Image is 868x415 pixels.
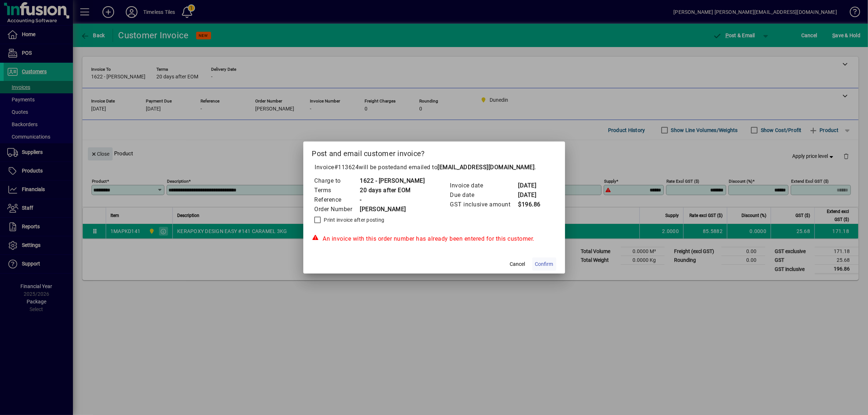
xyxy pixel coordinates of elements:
[360,176,425,186] td: 1622 - [PERSON_NAME]
[314,186,360,195] td: Terms
[506,257,529,271] button: Cancel
[314,195,360,205] td: Reference
[312,163,556,172] p: Invoice will be posted .
[450,200,518,209] td: GST inclusive amount
[312,234,556,243] div: An invoice with this order number has already been entered for this customer.
[397,164,535,171] span: and emailed to
[535,260,553,268] span: Confirm
[360,205,425,214] td: [PERSON_NAME]
[314,205,360,214] td: Order Number
[532,257,556,271] button: Confirm
[303,141,565,163] h2: Post and email customer invoice?
[518,181,547,190] td: [DATE]
[323,216,385,224] label: Print invoice after posting
[510,260,525,268] span: Cancel
[314,176,360,186] td: Charge to
[518,190,547,200] td: [DATE]
[334,164,359,171] span: #113624
[450,181,518,190] td: Invoice date
[360,186,425,195] td: 20 days after EOM
[438,164,535,171] b: [EMAIL_ADDRESS][DOMAIN_NAME]
[360,195,425,205] td: -
[450,190,518,200] td: Due date
[518,200,547,209] td: $196.86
